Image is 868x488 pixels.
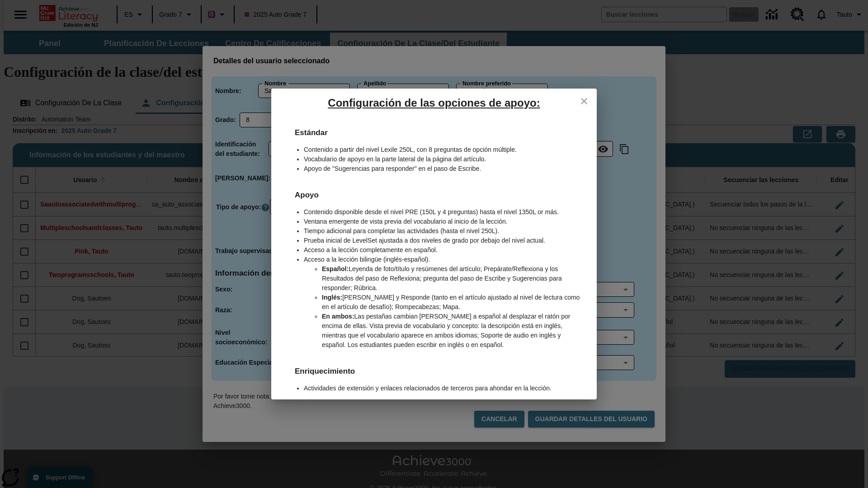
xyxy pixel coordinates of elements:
[322,294,342,301] b: Inglés:
[304,164,582,174] li: Apoyo de "Sugerencias para responder" en el paso de Escribe.
[304,207,582,217] li: Contenido disponible desde el nivel PRE (150L y 4 preguntas) hasta el nivel 1350L or más.
[304,255,582,264] li: Acceso a la lección bilingüe (inglés-español).
[304,236,582,245] li: Prueba inicial de LevelSet ajustada a dos niveles de grado por debajo del nivel actual.
[304,155,582,164] li: Vocabulario de apoyo en la parte lateral de la página del artículo.
[322,265,349,272] b: Español:
[304,226,582,236] li: Tiempo adicional para completar las actividades (hasta el nivel 250L).
[322,264,582,293] li: Leyenda de foto/título y resúmenes del artículo; Prepárate/Reflexiona y los Resultados del paso d...
[286,180,582,201] h6: Apoyo
[304,217,582,226] li: Ventana emergente de vista previa del vocabulario al inicio de la lección.
[322,313,354,320] b: En ambos:
[304,145,582,155] li: Contenido a partir del nivel Lexile 250L, con 8 preguntas de opción múltiple.
[322,293,582,312] li: [PERSON_NAME] y Responde (tanto en el artículo ajustado al nivel de lectura como en el artículo d...
[304,384,582,393] li: Actividades de extensión y enlaces relacionados de terceros para ahondar en la lección.
[304,245,582,255] li: Acceso a la lección completamente en español.
[286,356,582,377] h6: Enriquecimiento
[322,312,582,350] li: Las pestañas cambian [PERSON_NAME] a español al desplazar el ratón por encima de ellas. Vista pre...
[271,89,597,117] h5: Configuración de las opciones de apoyo:
[286,117,582,139] h6: Estándar
[575,92,593,110] button: close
